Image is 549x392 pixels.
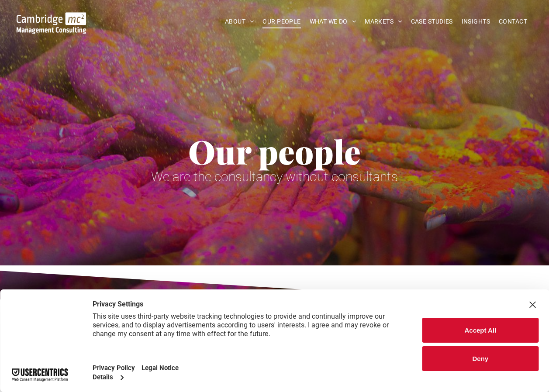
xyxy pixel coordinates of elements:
[17,12,86,34] img: Go to Homepage
[221,15,259,28] a: ABOUT
[494,15,532,28] a: CONTACT
[17,14,86,23] a: Your Business Transformed | Cambridge Management Consulting
[151,169,398,184] span: We are the consultancy without consultants
[258,15,305,28] a: OUR PEOPLE
[407,15,457,28] a: CASE STUDIES
[457,15,494,28] a: INSIGHTS
[305,15,361,28] a: WHAT WE DO
[360,15,406,28] a: MARKETS
[188,129,361,173] span: Our people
